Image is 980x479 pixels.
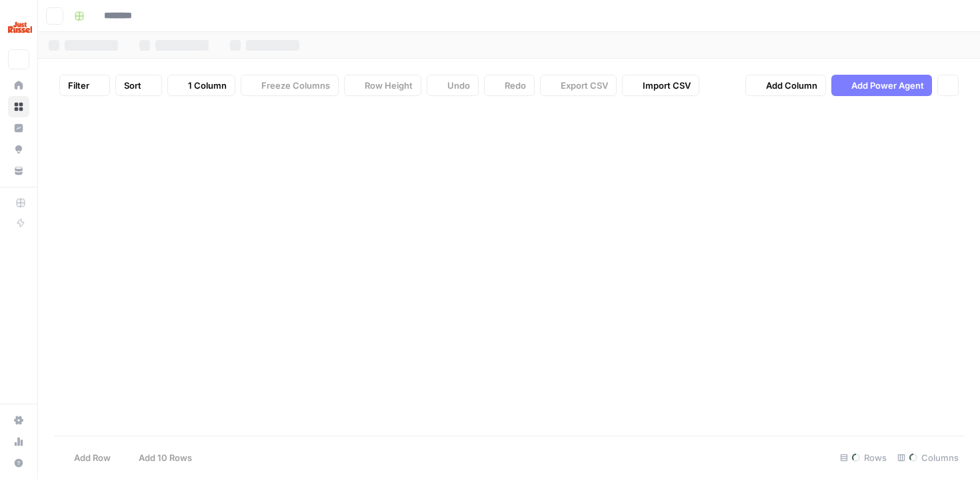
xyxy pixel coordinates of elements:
a: Your Data [8,160,29,181]
button: Workspace: Just Russel [8,11,29,44]
button: Help + Support [8,452,29,474]
img: Just Russel Logo [8,15,32,39]
span: Add Power Agent [851,79,924,92]
button: Export CSV [540,75,617,96]
span: Add Column [766,79,817,92]
button: Add Power Agent [831,75,932,96]
div: Columns [892,447,964,468]
a: Home [8,75,29,96]
button: Freeze Columns [241,75,339,96]
a: Opportunities [8,139,29,160]
span: Add Row [74,451,111,464]
button: Filter [59,75,110,96]
div: Rows [835,447,892,468]
button: Redo [484,75,535,96]
button: Row Height [344,75,421,96]
span: Undo [447,79,470,92]
span: Freeze Columns [261,79,330,92]
a: Insights [8,117,29,139]
span: Row Height [365,79,413,92]
span: Redo [505,79,526,92]
button: 1 Column [167,75,235,96]
span: Filter [68,79,89,92]
span: 1 Column [188,79,227,92]
button: Undo [427,75,479,96]
button: Add Column [745,75,826,96]
a: Browse [8,96,29,117]
button: Import CSV [622,75,699,96]
span: Import CSV [643,79,691,92]
button: Add 10 Rows [119,447,200,468]
a: Settings [8,410,29,431]
button: Add Row [54,447,119,468]
span: Sort [124,79,141,92]
a: Usage [8,431,29,452]
span: Add 10 Rows [139,451,192,464]
button: Sort [115,75,162,96]
span: Export CSV [561,79,608,92]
